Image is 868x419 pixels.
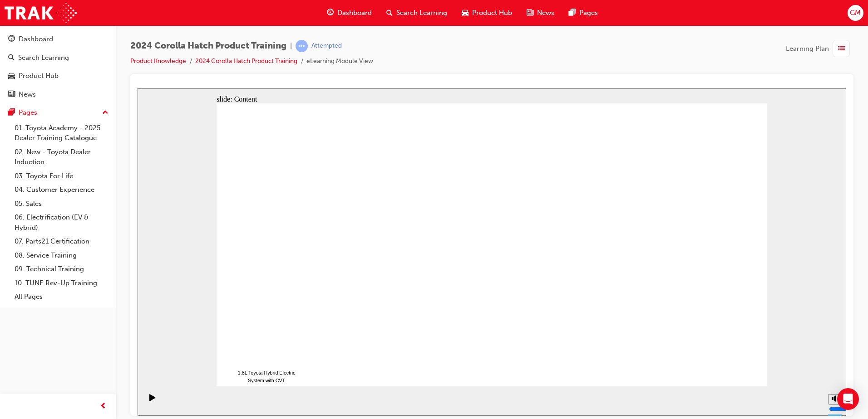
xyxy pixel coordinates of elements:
a: News [4,86,112,103]
span: news-icon [8,91,15,99]
button: Learning Plan [786,40,853,57]
a: 09. Technical Training [11,262,112,276]
a: 01. Toyota Academy - 2025 Dealer Training Catalogue [11,121,112,145]
a: 10. TUNE Rev-Up Training [11,276,112,290]
span: guage-icon [8,35,15,44]
div: playback controls [5,298,20,327]
a: 08. Service Training [11,248,112,263]
span: | [290,41,292,51]
div: Attempted [311,42,342,50]
span: search-icon [8,54,15,62]
a: All Pages [11,290,112,304]
span: up-icon [102,107,108,119]
a: search-iconSearch Learning [379,4,454,22]
button: Pages [4,104,112,121]
span: pages-icon [569,7,576,19]
span: Search Learning [396,8,447,18]
a: 06. Electrification (EV & Hybrid) [11,210,112,234]
a: news-iconNews [519,4,562,22]
div: News [19,89,36,100]
a: guage-iconDashboard [320,4,379,22]
a: 04. Customer Experience [11,183,112,197]
span: 2024 Corolla Hatch Product Training [130,41,286,51]
a: 07. Parts21 Certification [11,234,112,248]
div: Search Learning [18,53,69,63]
img: Trak [5,3,77,23]
div: misc controls [686,298,704,327]
span: News [537,8,554,18]
a: 2024 Corolla Hatch Product Training [195,57,297,65]
span: learningRecordVerb_ATTEMPT-icon [296,40,308,52]
button: DashboardSearch LearningProduct HubNews [4,29,112,104]
button: Mute (Ctrl+Alt+M) [690,306,705,316]
div: Product Hub [19,71,59,81]
span: car-icon [8,72,15,80]
span: Dashboard [337,8,372,18]
div: Pages [19,107,37,118]
a: Search Learning [4,49,112,66]
a: 02. New - Toyota Dealer Induction [11,145,112,169]
input: volume [691,317,750,324]
span: Product Hub [472,8,512,18]
span: car-icon [462,7,469,19]
a: Product Knowledge [130,57,186,65]
button: GM [848,5,863,21]
a: 03. Toyota For Life [11,169,112,183]
div: Dashboard [19,34,53,44]
li: eLearning Module View [306,56,373,67]
a: Product Hub [4,68,112,84]
a: pages-iconPages [562,4,605,22]
span: pages-icon [8,109,15,117]
span: list-icon [838,43,845,54]
span: prev-icon [100,401,107,412]
a: car-iconProduct Hub [454,4,519,22]
span: GM [850,8,861,18]
span: news-icon [527,7,533,19]
span: Pages [579,8,598,18]
span: Learning Plan [786,44,829,54]
div: Open Intercom Messenger [837,388,859,410]
span: guage-icon [327,7,334,19]
button: Play (Ctrl+Alt+P) [5,305,20,321]
a: Dashboard [4,31,112,48]
span: search-icon [386,7,393,19]
a: 05. Sales [11,197,112,211]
